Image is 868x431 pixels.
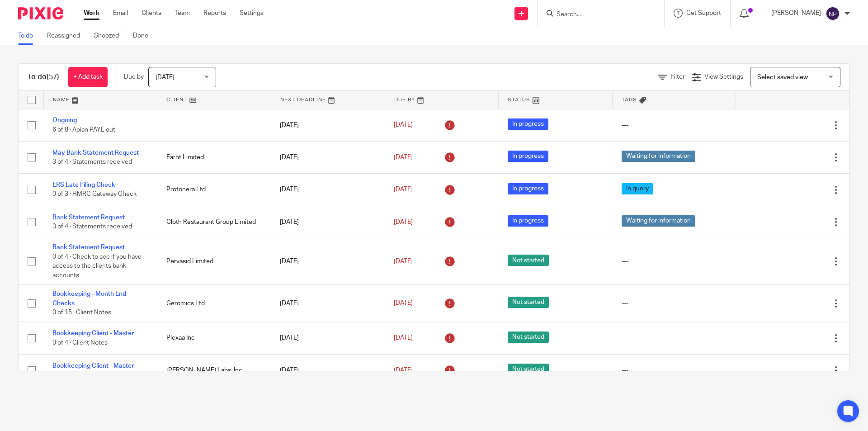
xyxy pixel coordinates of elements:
[18,27,40,45] a: To do
[28,72,59,82] h1: To do
[622,151,695,162] span: Waiting for information
[394,258,413,265] span: [DATE]
[157,285,271,322] td: Geromics Ltd
[508,215,548,227] span: In progress
[52,214,125,221] a: Bank Statement Request
[52,330,134,336] a: Bookkeeping Client - Master
[556,11,637,19] input: Search
[203,9,226,18] a: Reports
[18,7,63,19] img: Pixie
[133,27,155,45] a: Done
[622,299,727,308] div: ---
[622,215,695,227] span: Waiting for information
[508,151,548,162] span: In progress
[157,354,271,386] td: [PERSON_NAME] Labs, Inc
[52,159,132,165] span: 3 of 4 · Statements received
[157,141,271,173] td: Earnt Limited
[52,254,142,279] span: 0 of 4 · Check to see if you have access to the clients bank accounts
[84,9,99,18] a: Work
[52,150,139,156] a: May Bank Statement Request
[271,285,385,322] td: [DATE]
[157,322,271,354] td: Plexaa Inc
[271,238,385,285] td: [DATE]
[757,74,808,81] span: Select saved view
[52,340,108,346] span: 0 of 4 · Client Notes
[271,206,385,238] td: [DATE]
[622,183,653,194] span: In query
[826,6,840,21] img: svg%3E
[47,73,59,81] span: (57)
[508,332,549,343] span: Not started
[52,117,77,123] a: Ongoing
[394,186,413,193] span: [DATE]
[622,257,727,266] div: ---
[52,363,134,369] a: Bookkeeping Client - Master
[47,27,87,45] a: Reassigned
[622,121,727,130] div: ---
[240,9,264,18] a: Settings
[157,174,271,206] td: Protonera Ltd
[52,191,137,198] span: 0 of 3 · HMRC Gateway Check
[508,364,549,375] span: Not started
[394,122,413,128] span: [DATE]
[508,297,549,308] span: Not started
[52,309,111,316] span: 0 of 15 · Client Notes
[622,97,637,102] span: Tags
[271,174,385,206] td: [DATE]
[124,72,144,81] p: Due by
[157,206,271,238] td: Cloth Restaurant Group Limited
[271,109,385,141] td: [DATE]
[394,335,413,341] span: [DATE]
[157,238,271,285] td: Pervasid Limited
[622,366,727,375] div: ---
[113,9,128,18] a: Email
[771,9,821,18] p: [PERSON_NAME]
[394,154,413,161] span: [DATE]
[394,300,413,307] span: [DATE]
[508,183,548,194] span: In progress
[52,182,115,188] a: ERS Late Filing Check
[508,255,549,266] span: Not started
[68,67,108,87] a: + Add task
[271,354,385,386] td: [DATE]
[622,333,727,342] div: ---
[686,10,721,16] span: Get Support
[52,244,125,251] a: Bank Statement Request
[704,74,743,80] span: View Settings
[271,322,385,354] td: [DATE]
[156,74,175,81] span: [DATE]
[52,291,126,306] a: Bookkeeping - Month End Checks
[271,141,385,173] td: [DATE]
[670,74,685,80] span: Filter
[175,9,190,18] a: Team
[394,219,413,225] span: [DATE]
[94,27,126,45] a: Snoozed
[394,367,413,374] span: [DATE]
[52,223,132,230] span: 3 of 4 · Statements received
[142,9,161,18] a: Clients
[52,127,115,133] span: 6 of 8 · Apian PAYE out
[508,118,548,130] span: In progress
